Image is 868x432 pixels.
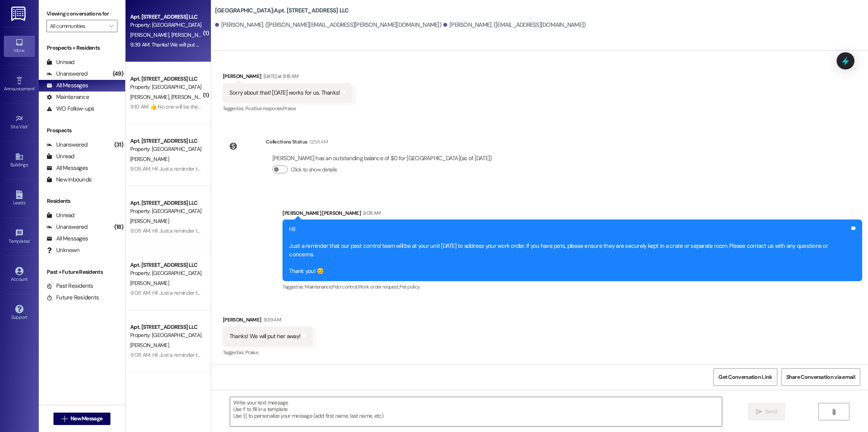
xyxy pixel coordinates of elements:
[171,31,210,38] span: [PERSON_NAME]
[130,21,202,29] div: Property: [GEOGRAPHIC_DATA]
[4,264,35,285] a: Account
[46,141,88,149] div: Unanswered
[46,70,88,78] div: Unanswered
[130,342,169,349] span: [PERSON_NAME]
[245,105,283,112] span: Positive response ,
[130,103,203,110] div: 9:10 AM: 👍 No one will be there.
[39,197,125,205] div: Residents
[223,347,313,358] div: Tagged as:
[11,7,27,21] img: ResiDesk Logo
[46,81,88,90] div: All Messages
[130,199,202,207] div: Apt. [STREET_ADDRESS] LLC
[130,351,707,358] div: 9:08 AM: Hi! Just a reminder that our pest control team will be at your unit [DATE] to address yo...
[130,41,218,48] div: 9:39 AM: Thanks! We will put her away!
[130,261,202,269] div: Apt. [STREET_ADDRESS] LLC
[130,218,169,225] span: [PERSON_NAME]
[443,21,586,29] div: [PERSON_NAME]. ([EMAIL_ADDRESS][DOMAIN_NAME])
[130,227,707,234] div: 9:08 AM: Hi! Just a reminder that our pest control team will be at your unit [DATE] to address yo...
[46,223,88,231] div: Unanswered
[30,237,31,243] span: •
[130,93,171,100] span: [PERSON_NAME]
[291,166,337,174] label: Click to show details
[46,246,79,254] div: Unknown
[62,416,67,422] i: 
[713,368,777,386] button: Get Conversation Link
[305,283,332,290] span: Maintenance ,
[361,209,381,217] div: 9:08 AM
[266,138,307,146] div: Collections Status
[112,139,125,151] div: (31)
[765,408,777,416] span: Send
[46,282,93,290] div: Past Residents
[112,221,125,233] div: (18)
[46,294,99,302] div: Future Residents
[781,368,860,386] button: Share Conversation via email
[4,188,35,209] a: Leads
[28,123,29,128] span: •
[130,137,202,145] div: Apt. [STREET_ADDRESS] LLC
[282,209,862,220] div: [PERSON_NAME] [PERSON_NAME]
[39,268,125,276] div: Past + Future Residents
[718,373,772,381] span: Get Conversation Link
[400,283,420,290] span: Pet policy
[109,23,113,29] i: 
[4,226,35,247] a: Templates •
[272,154,492,162] div: [PERSON_NAME] has an outstanding balance of $0 for [GEOGRAPHIC_DATA] (as of [DATE])
[130,31,171,38] span: [PERSON_NAME]
[39,44,125,52] div: Prospects + Residents
[46,235,88,243] div: All Messages
[307,138,328,146] div: 12:56 AM
[130,323,202,331] div: Apt. [STREET_ADDRESS] LLC
[223,103,353,114] div: Tagged as:
[358,283,400,290] span: Work order request ,
[46,93,89,101] div: Maintenance
[262,316,281,324] div: 9:39 AM
[831,409,837,415] i: 
[756,409,762,415] i: 
[130,207,202,215] div: Property: [GEOGRAPHIC_DATA]
[130,165,707,172] div: 9:08 AM: Hi! Just a reminder that our pest control team will be at your unit [DATE] to address yo...
[46,8,117,20] label: Viewing conversations for
[130,75,202,83] div: Apt. [STREET_ADDRESS] LLC
[289,225,850,275] div: Hi! Just a reminder that our pest control team will be at your unit [DATE] to address your work o...
[46,176,91,184] div: New Inbounds
[46,58,74,66] div: Unread
[283,105,296,112] span: Praise
[46,105,94,113] div: WO Follow-ups
[262,72,299,80] div: [DATE] at 9:18 AM
[4,302,35,323] a: Support
[130,13,202,21] div: Apt. [STREET_ADDRESS] LLC
[50,20,105,32] input: All communities
[130,83,202,91] div: Property: [GEOGRAPHIC_DATA]
[46,164,88,172] div: All Messages
[786,373,855,381] span: Share Conversation via email
[46,152,74,161] div: Unread
[332,283,358,290] span: Pest control ,
[46,211,74,219] div: Unread
[229,89,340,97] div: Sorry about that! [DATE] works for us. Thanks!
[282,281,862,292] div: Tagged as:
[130,156,169,162] span: [PERSON_NAME]
[245,349,258,356] span: Praise
[223,72,353,83] div: [PERSON_NAME]
[130,280,169,287] span: [PERSON_NAME]
[229,332,300,340] div: Thanks! We will put her away!
[71,415,102,423] span: New Message
[4,36,35,57] a: Inbox
[39,126,125,135] div: Prospects
[215,21,441,29] div: [PERSON_NAME]. ([PERSON_NAME][EMAIL_ADDRESS][PERSON_NAME][DOMAIN_NAME])
[34,85,36,90] span: •
[130,145,202,153] div: Property: [GEOGRAPHIC_DATA]
[130,289,707,296] div: 9:08 AM: Hi! Just a reminder that our pest control team will be at your unit [DATE] to address yo...
[130,269,202,277] div: Property: [GEOGRAPHIC_DATA]
[111,68,125,80] div: (49)
[171,93,210,100] span: [PERSON_NAME]
[4,150,35,171] a: Buildings
[215,7,349,15] b: [GEOGRAPHIC_DATA]: Apt. [STREET_ADDRESS] LLC
[4,112,35,133] a: Site Visit •
[53,413,111,425] button: New Message
[748,403,785,420] button: Send
[130,331,202,339] div: Property: [GEOGRAPHIC_DATA]
[223,316,313,327] div: [PERSON_NAME]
